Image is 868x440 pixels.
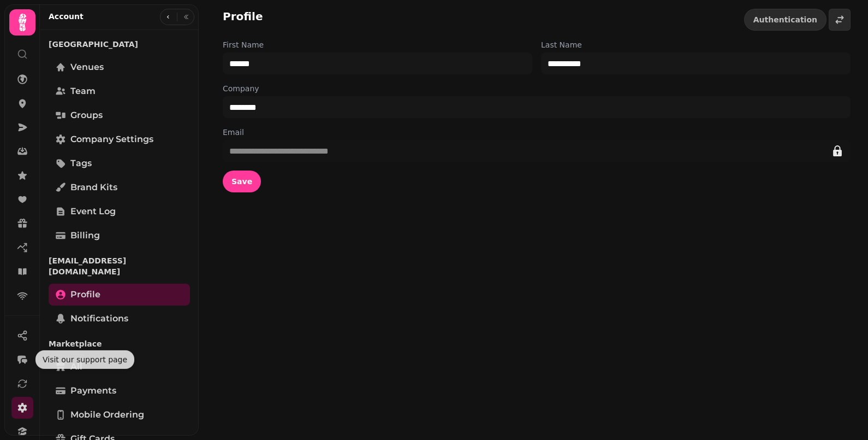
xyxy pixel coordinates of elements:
[70,181,117,194] span: Brand Kits
[49,308,190,330] a: Notifications
[70,157,92,170] span: Tags
[744,9,827,31] button: Authentication
[753,16,817,24] span: Authentication
[49,177,190,198] a: Brand Kits
[35,350,134,369] div: Visit our support page
[49,34,190,54] p: [GEOGRAPHIC_DATA]
[49,201,190,222] a: Event log
[223,9,263,24] h2: Profile
[49,104,190,126] a: Groups
[70,133,153,146] span: Company settings
[70,288,100,301] span: Profile
[223,127,851,138] label: Email
[223,83,851,94] label: Company
[231,178,252,185] span: Save
[49,334,190,354] p: Marketplace
[49,56,190,78] a: Venues
[49,380,190,402] a: Payments
[49,225,190,247] a: Billing
[70,61,104,74] span: Venues
[49,80,190,102] a: Team
[223,39,532,50] label: First Name
[70,229,100,242] span: Billing
[827,140,848,162] button: edit
[49,11,84,22] h2: Account
[49,404,190,426] a: Mobile ordering
[70,384,116,397] span: Payments
[70,312,128,325] span: Notifications
[70,408,144,421] span: Mobile ordering
[49,128,190,150] a: Company settings
[70,205,116,218] span: Event log
[49,152,190,174] a: Tags
[70,109,103,122] span: Groups
[541,39,851,50] label: Last Name
[70,85,96,98] span: Team
[223,171,261,192] button: Save
[49,284,190,306] a: Profile
[49,251,190,281] p: [EMAIL_ADDRESS][DOMAIN_NAME]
